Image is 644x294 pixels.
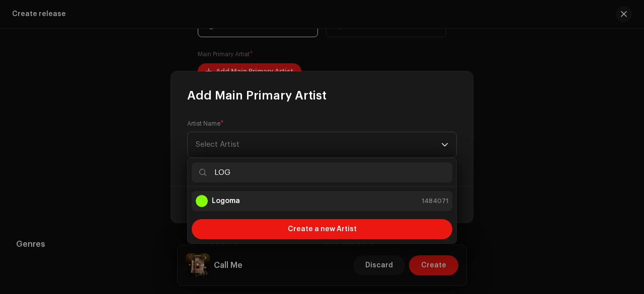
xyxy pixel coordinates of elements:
ul: Option List [188,187,456,215]
strong: Logoma [212,196,240,206]
span: Add Main Primary Artist [187,87,327,104]
span: Select Artist [196,132,441,157]
li: Logoma [192,191,452,211]
div: dropdown trigger [441,132,448,157]
label: Artist Name [187,120,224,128]
span: Create a new Artist [288,219,357,239]
span: Select Artist [196,141,239,148]
span: 1484071 [422,196,448,206]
